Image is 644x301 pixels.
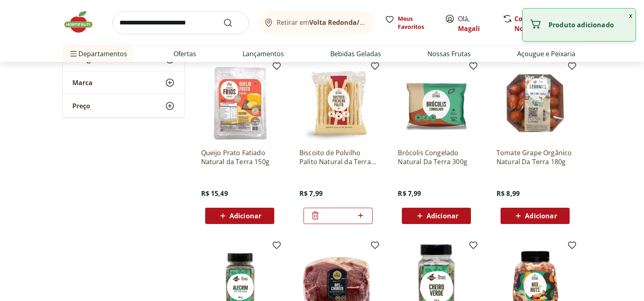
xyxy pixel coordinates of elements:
[201,64,278,142] img: Queijo Prato Fatiado Natural da Terra 150g
[427,49,471,59] a: Nossas Frutas
[497,64,574,142] img: Tomate Grape Orgânico Natural Da Terra 180g
[69,44,127,64] span: Departamentos
[201,189,228,198] span: R$ 15,49
[398,189,421,198] span: R$ 7,99
[72,102,90,110] span: Preço
[501,208,570,224] button: Adicionar
[398,148,475,166] a: Brócolis Congelado Natural Da Terra 300g
[514,14,553,33] a: Comprar Novamente
[330,49,381,59] a: Bebidas Geladas
[62,10,103,34] img: Hortifruti
[173,49,196,59] a: Ofertas
[299,148,377,166] a: Biscoito de Polvilho Palito Natural da Terra 100g
[230,213,261,219] span: Adicionar
[626,9,635,22] button: Fechar notificação
[385,15,435,31] a: Meus Favoritos
[277,19,366,26] span: Retirar em
[398,15,435,31] span: Meus Favoritos
[205,208,274,224] button: Adicionar
[458,24,480,33] a: Magali
[299,189,323,198] span: R$ 7,99
[525,213,557,219] span: Adicionar
[398,64,475,142] img: Brócolis Congelado Natural Da Terra 300g
[243,49,284,59] a: Lançamentos
[497,148,574,166] a: Tomate Grape Orgânico Natural Da Terra 180g
[223,18,243,28] button: Submit Search
[299,64,377,142] img: Biscoito de Polvilho Palito Natural da Terra 100g
[63,94,184,117] button: Preço
[63,71,184,94] button: Marca
[517,49,575,59] a: Açougue e Peixaria
[113,11,249,34] input: search
[309,18,427,27] b: Volta Redonda/[GEOGRAPHIC_DATA]
[69,44,78,64] button: Menu
[72,79,93,87] span: Marca
[259,11,375,34] button: Retirar emVolta Redonda/[GEOGRAPHIC_DATA]
[201,148,278,166] a: Queijo Prato Fatiado Natural da Terra 150g
[427,213,458,219] span: Adicionar
[458,14,494,33] span: Olá,
[402,208,471,224] button: Adicionar
[549,21,629,29] p: Produto adicionado
[497,189,520,198] span: R$ 8,99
